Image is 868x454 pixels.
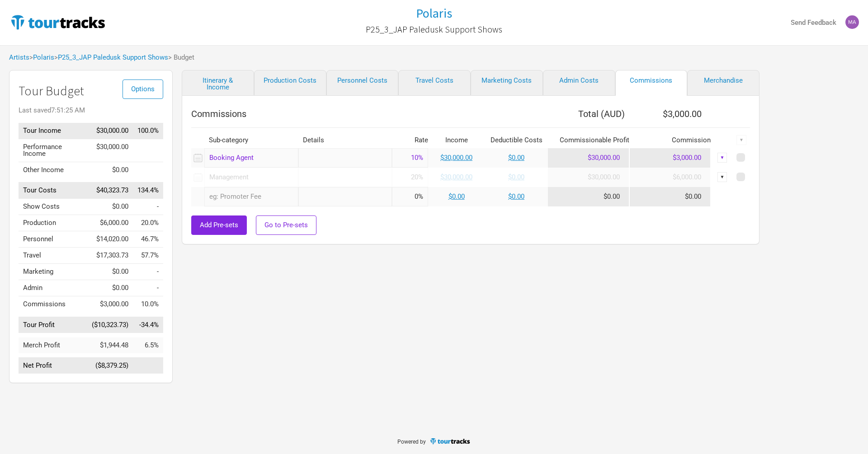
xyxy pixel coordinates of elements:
[191,215,247,235] button: Add Pre-sets
[548,132,629,148] th: Commissionable Profit
[133,139,163,162] td: Performance Income as % of Tour Income
[19,280,87,296] td: Admin
[256,215,316,235] button: Go to Pre-sets
[416,5,452,21] h1: Polaris
[133,280,163,296] td: Admin as % of Tour Income
[9,13,107,31] img: TourTracks
[845,15,859,29] img: Mark
[87,231,133,248] td: $14,020.00
[133,231,163,248] td: Personnel as % of Tour Income
[397,439,426,445] span: Powered by
[19,337,87,353] td: Merch Profit
[736,135,746,145] div: ▼
[131,85,155,93] span: Options
[298,132,392,148] th: Details
[204,148,298,168] div: Booking Agent
[440,173,472,181] a: $30,000.00
[133,215,163,231] td: Production as % of Tour Income
[440,154,472,162] a: $30,000.00
[87,317,133,333] td: ($10,323.73)
[19,162,87,178] td: Other Income
[133,248,163,264] td: Travel as % of Tour Income
[33,53,54,61] a: Polaris
[19,296,87,313] td: Commissions
[9,53,29,61] a: Artists
[123,80,163,99] button: Options
[508,173,524,181] a: $0.00
[19,107,163,114] div: Last saved 7:51:25 AM
[366,24,502,34] h2: P25_3_JAP Paledusk Support Shows
[133,162,163,178] td: Other Income as % of Tour Income
[429,437,471,445] img: TourTracks
[471,70,543,96] a: Marketing Costs
[629,187,711,206] td: $0.00
[133,358,163,374] td: Net Profit as % of Tour Income
[448,192,465,201] a: $0.00
[687,70,759,96] a: Merchandise
[133,199,163,215] td: Show Costs as % of Tour Income
[87,280,133,296] td: $0.00
[19,199,87,215] td: Show Costs
[508,154,524,162] a: $0.00
[508,192,524,201] a: $0.00
[54,54,168,61] span: >
[19,231,87,248] td: Personnel
[543,70,615,96] a: Admin Costs
[548,168,629,187] td: $30,000.00
[87,199,133,215] td: $0.00
[19,317,87,333] td: Tour Profit
[19,139,87,162] td: Performance Income
[133,296,163,313] td: Commissions as % of Tour Income
[87,248,133,264] td: $17,303.73
[87,264,133,280] td: $0.00
[366,20,502,39] a: P25_3_JAP Paledusk Support Shows
[133,264,163,280] td: Marketing as % of Tour Income
[19,84,163,98] h1: Tour Budget
[87,337,133,353] td: $1,944.48
[204,132,298,148] th: Sub-category
[19,123,87,139] td: Tour Income
[19,264,87,280] td: Marketing
[87,296,133,313] td: $3,000.00
[548,148,629,168] td: $30,000.00
[264,221,308,229] span: Go to Pre-sets
[548,187,629,206] td: $0.00
[168,54,194,61] span: > Budget
[87,139,133,162] td: $30,000.00
[629,132,711,148] th: Commission
[19,183,87,199] td: Tour Costs
[19,248,87,264] td: Travel
[254,70,326,96] a: Production Costs
[87,162,133,178] td: $0.00
[326,70,399,96] a: Personnel Costs
[200,221,238,229] span: Add Pre-sets
[416,6,452,20] a: Polaris
[87,215,133,231] td: $6,000.00
[548,105,629,123] th: Total ( AUD )
[428,132,485,148] th: Income
[791,19,836,27] strong: Send Feedback
[485,132,548,148] th: Deductible Costs
[133,183,163,199] td: Tour Costs as % of Tour Income
[87,123,133,139] td: $30,000.00
[133,337,163,353] td: Merch Profit as % of Tour Income
[392,132,428,148] th: Rate
[204,168,298,187] div: Management
[182,70,254,96] a: Itinerary & Income
[19,215,87,231] td: Production
[204,187,298,206] input: eg: Promoter Fee
[87,358,133,374] td: ($8,379.25)
[629,148,711,168] td: $3,000.00
[717,153,727,163] div: ▼
[133,317,163,333] td: Tour Profit as % of Tour Income
[19,358,87,374] td: Net Profit
[629,168,711,187] td: $6,000.00
[29,54,54,61] span: >
[717,172,727,182] div: ▼
[87,183,133,199] td: $40,323.73
[58,53,168,61] a: P25_3_JAP Paledusk Support Shows
[398,70,471,96] a: Travel Costs
[629,105,711,123] th: $3,000.00
[615,70,688,96] a: Commissions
